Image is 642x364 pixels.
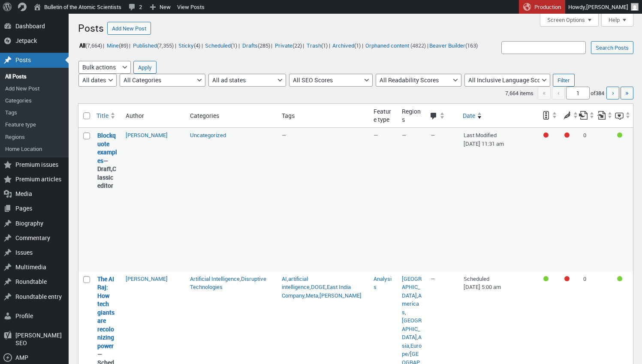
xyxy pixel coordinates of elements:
div: Needs improvement [564,276,570,281]
a: Outgoing internal links [579,108,595,123]
span: Classic editor [97,165,116,190]
span: « [538,87,551,99]
li: | [305,40,330,51]
li: | [241,40,272,51]
span: (1) [354,42,361,49]
a: artificial intelligence [282,275,310,291]
a: Date [459,108,537,123]
input: Search Posts [591,41,633,54]
div: Good [543,276,549,281]
a: Published(7,355) [132,40,175,50]
a: [PERSON_NAME] [126,275,168,283]
input: Apply [133,61,157,74]
span: 7,664 items [505,89,533,97]
span: (1) [231,42,237,49]
span: 384 [595,89,604,97]
a: Americas [402,292,422,316]
a: Scheduled(1) [204,40,238,50]
div: Focus keyphrase not set [543,132,549,138]
li: | [105,40,130,51]
li: | [332,40,363,51]
span: — [431,275,435,283]
span: — [282,131,286,139]
span: — [402,131,407,139]
ul: | [78,40,479,51]
a: Readability score [558,108,579,123]
span: (7,664) [85,42,102,49]
div: Needs improvement [564,132,570,138]
span: (163) [465,42,478,49]
span: (1) [321,42,328,49]
a: All(7,664) [78,40,103,50]
div: Good [617,276,622,281]
a: Title Sort ascending. [93,108,122,123]
button: Help [601,14,633,27]
th: Author [121,104,185,128]
a: [GEOGRAPHIC_DATA] [402,316,422,341]
a: Orphaned content [365,40,410,50]
a: SEO score [537,108,558,123]
h1: Posts [78,18,104,36]
li: | [78,40,104,51]
span: (89) [119,42,128,49]
div: Good [617,132,622,138]
span: Date [463,111,475,120]
strong: — [97,131,118,190]
a: Drafts(285) [241,40,271,50]
th: Feature type [369,104,398,128]
a: Add New Post [107,22,151,35]
span: » [625,88,629,97]
td: 0 [579,128,597,271]
li: | [178,40,203,51]
span: Draft, [97,165,112,173]
a: AI [282,275,287,283]
a: “The AI Raj: How tech giants are recolonizing power” (Edit) [97,275,115,350]
a: [GEOGRAPHIC_DATA] [402,275,422,299]
a: Uncategorized [190,131,226,139]
li: | [274,40,304,51]
span: of [591,89,605,97]
span: (7,355) [157,42,174,49]
a: Next page [606,87,619,99]
span: — [431,131,435,139]
a: “Blockquote examples” (Edit) [97,131,117,165]
td: Last Modified [DATE] 11:31 am [459,128,537,271]
a: Artificial Intelligence [190,275,240,283]
a: East India Company [282,283,351,299]
span: Title [96,111,109,120]
a: [PERSON_NAME] [126,131,168,139]
li: | [132,40,176,51]
a: Private(22) [274,40,303,50]
a: Mine(89) [105,40,129,50]
a: Asia [402,333,422,349]
a: Last page [621,87,633,99]
a: Meta [306,292,318,299]
span: (4) [194,42,200,49]
span: (22) [292,42,302,49]
li: | [204,40,240,51]
a: [PERSON_NAME] [319,292,362,299]
th: Categories [186,104,277,128]
span: › [612,88,614,97]
span: — [374,131,378,139]
a: Sticky(4) [178,40,202,50]
a: Disruptive Technologies [190,275,266,291]
li: (4822) [365,40,426,51]
a: Archived(1) [332,40,362,50]
a: DOGE [311,283,326,291]
span: ‹ [552,87,565,99]
th: Regions [398,104,426,128]
span: Comments [430,112,438,121]
input: Filter [553,74,575,87]
a: Received internal links [597,108,613,123]
a: Comments Sort ascending. [426,108,459,123]
a: Beaver Builder(163) [428,40,479,50]
span: (285) [258,42,270,49]
a: Trash(1) [305,40,329,50]
a: Inclusive language score [615,108,631,123]
button: Screen Options [540,14,599,27]
th: Tags [277,104,369,128]
span: [PERSON_NAME] [586,3,628,11]
a: Analysis [374,275,392,291]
